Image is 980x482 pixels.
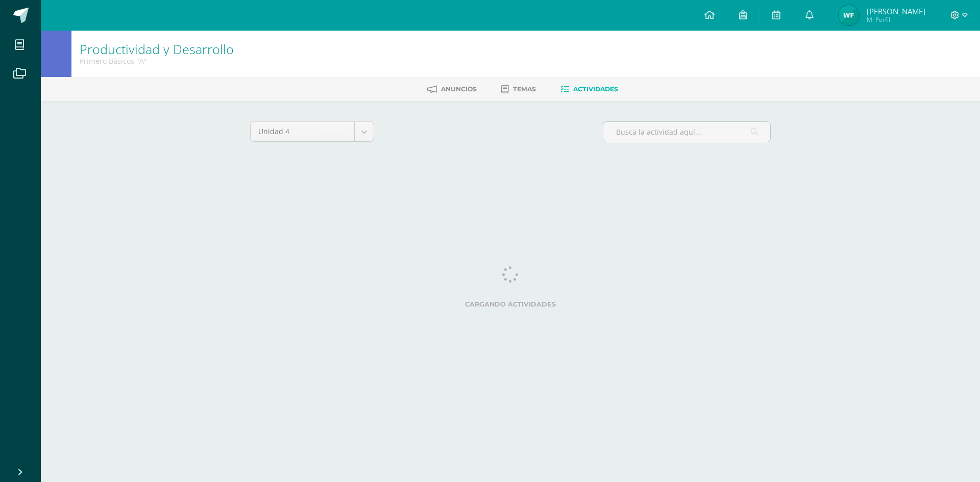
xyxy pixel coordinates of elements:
[250,300,771,308] label: Cargando actividades
[441,85,477,93] span: Anuncios
[603,122,770,142] input: Busca la actividad aquí...
[427,81,477,97] a: Anuncios
[80,40,234,58] a: Productividad y Desarrollo
[258,122,347,141] span: Unidad 4
[501,81,536,97] a: Temas
[251,122,374,141] a: Unidad 4
[80,42,234,56] h1: Productividad y Desarrollo
[80,56,234,66] div: Primero Básicos 'A'
[867,6,925,16] span: [PERSON_NAME]
[573,85,618,93] span: Actividades
[560,81,618,97] a: Actividades
[513,85,536,93] span: Temas
[867,15,925,24] span: Mi Perfil
[839,5,859,26] img: 83a63e5e881d2b3cd84822e0c7d080d2.png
